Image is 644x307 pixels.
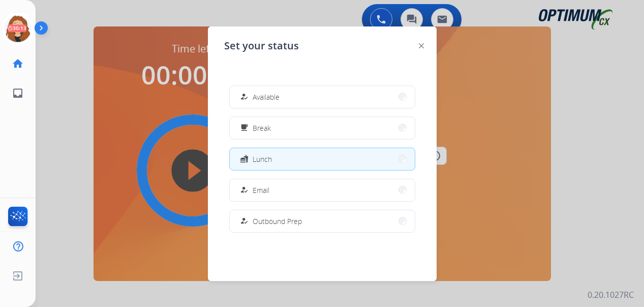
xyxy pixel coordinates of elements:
button: Outbound Prep [230,210,415,232]
span: Break [253,123,271,133]
button: Break [230,117,415,139]
mat-icon: free_breakfast [239,124,248,132]
img: close-button [419,43,424,48]
button: Available [230,86,415,108]
button: Email [230,179,415,201]
mat-icon: inbox [12,87,24,99]
p: 0.20.1027RC [588,289,634,301]
span: Email [253,185,269,196]
span: Outbound Prep [253,216,302,227]
mat-icon: how_to_reg [239,186,248,194]
mat-icon: home [12,58,24,70]
span: Set your status [224,39,299,53]
span: Lunch [253,154,272,164]
mat-icon: fastfood [239,155,248,163]
button: Lunch [230,148,415,170]
mat-icon: how_to_reg [239,93,248,101]
span: Available [253,92,280,102]
mat-icon: how_to_reg [239,217,248,226]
